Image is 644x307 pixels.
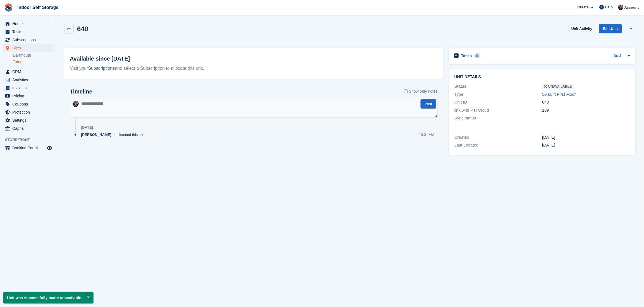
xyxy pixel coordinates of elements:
[12,36,46,44] span: Subscriptions
[4,3,13,12] img: stora-icon-8386f47178a22dfd0bd8f6a31ec36ba5ce8667c1dd55bd0f319d3a0aa187defe.svg
[81,132,111,137] span: [PERSON_NAME]
[73,101,79,107] img: Sandra Pomeroy
[542,142,630,148] div: [DATE]
[454,134,542,141] div: Created
[542,84,574,89] span: Unavailable
[12,100,46,108] span: Coupons
[3,28,53,36] a: menu
[12,28,46,36] span: Tasks
[454,142,542,148] div: Last updated
[454,91,542,98] div: Type
[618,4,624,10] img: Sandra Pomeroy
[81,132,147,137] div: deallocated this unit
[542,99,630,105] div: 640
[421,99,436,109] button: Post
[542,134,630,141] div: [DATE]
[3,108,53,116] a: menu
[12,76,46,84] span: Analytics
[624,5,639,10] span: Account
[46,145,53,151] a: Preview store
[3,292,94,304] p: Unit was successfully made unavailable.
[454,83,542,90] div: Status
[461,53,472,58] h2: Tasks
[70,88,92,95] h2: Timeline
[454,107,542,114] div: link with PTI Cloud
[3,124,53,132] a: menu
[12,124,46,132] span: Capital
[404,88,408,94] input: Show only notes
[13,53,53,58] a: Dartmouth
[3,76,53,84] a: menu
[569,24,595,33] a: Unit Activity
[12,68,46,76] span: CRM
[454,115,542,121] div: Sync status
[88,66,115,71] a: Subscriptions
[3,84,53,92] a: menu
[542,92,576,97] a: 50 sq ft First Floor
[404,88,438,94] label: Show only notes
[419,132,434,137] div: 10:01 AM
[542,107,630,114] div: 189
[578,4,589,10] span: Create
[599,24,622,33] a: Edit Unit
[3,144,53,152] a: menu
[12,108,46,116] span: Protection
[3,44,53,52] a: menu
[3,92,53,100] a: menu
[13,59,53,64] a: Totnes
[12,92,46,100] span: Pricing
[3,36,53,44] a: menu
[614,53,621,59] a: Add
[5,137,56,143] span: Storefront
[12,84,46,92] span: Invoices
[81,125,93,130] div: [DATE]
[3,116,53,124] a: menu
[12,144,46,152] span: Booking Portal
[12,116,46,124] span: Settings
[3,100,53,108] a: menu
[12,20,46,28] span: Home
[12,44,46,52] span: Sites
[474,53,481,58] div: 0
[454,75,630,79] h2: Unit details
[3,68,53,76] a: menu
[70,54,438,63] h2: Available since [DATE]
[3,20,53,28] a: menu
[77,25,88,33] h2: 640
[605,4,613,10] span: Help
[15,3,61,12] a: Indoor Self Storage
[70,65,438,72] div: Visit your and select a Subscription to allocate this unit.
[454,99,542,105] div: Unit ID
